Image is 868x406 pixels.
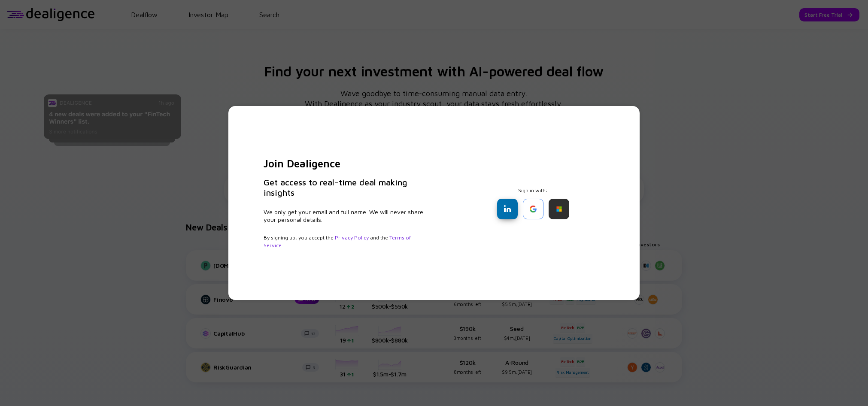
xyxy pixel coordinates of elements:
[469,187,598,219] div: Sign in with:
[264,208,427,224] div: We only get your email and full name. We will never share your personal details.
[335,234,369,241] a: Privacy Policy
[264,234,427,249] div: By signing up, you accept the and the .
[264,177,427,198] h3: Get access to real-time deal making insights
[264,157,427,170] h2: Join Dealigence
